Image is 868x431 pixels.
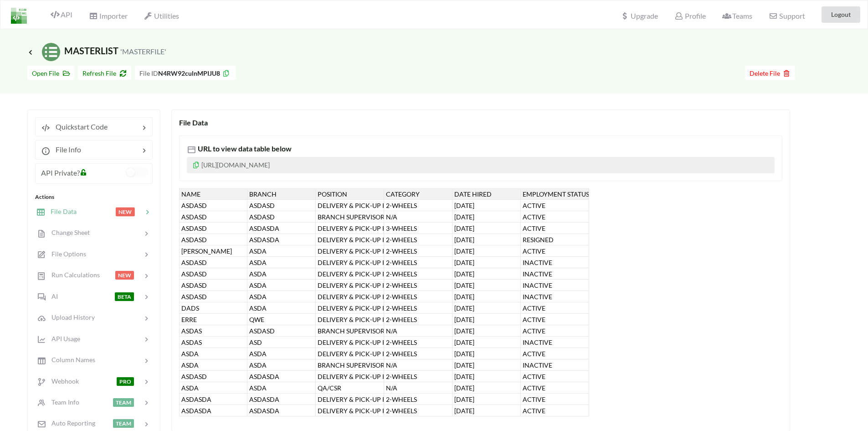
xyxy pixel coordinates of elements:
[89,11,127,20] span: Importer
[521,188,589,200] div: EMPLOYMENT STATUS
[452,280,521,291] div: [DATE]
[745,66,795,80] button: Delete File
[46,292,58,300] span: AI
[384,359,452,371] div: N/A
[247,223,316,234] div: ASDASDA
[384,371,452,382] div: 2-WHEELS
[46,228,90,236] span: Change Sheet
[46,356,95,363] span: Column Names
[316,359,384,371] div: BRANCH SUPERVISOR
[452,382,521,394] div: [DATE]
[674,11,705,20] span: Profile
[521,382,589,394] div: ACTIVE
[179,117,782,128] div: File Data
[116,208,135,216] span: NEW
[316,394,384,405] div: DELIVERY & PICK-UP RIDER
[41,168,80,177] span: API Private?
[384,337,452,348] div: 2-WHEELS
[247,314,316,325] div: QWE
[769,12,805,20] span: Support
[247,371,316,382] div: ASDASDA
[179,223,247,234] div: ASDASD
[46,271,100,279] span: Run Calculations
[384,200,452,211] div: 2-WHEELS
[179,280,247,291] div: ASDASD
[247,394,316,405] div: ASDASDA
[521,268,589,280] div: INACTIVE
[384,188,452,200] div: CATEGORY
[452,371,521,382] div: [DATE]
[316,211,384,223] div: BRANCH SUPERVISOR
[158,69,220,77] b: N4RW92culnMPIJU8
[27,66,74,80] button: Open File
[452,245,521,257] div: [DATE]
[179,245,247,257] div: [PERSON_NAME]
[452,291,521,302] div: [DATE]
[247,382,316,394] div: ASDA
[247,200,316,211] div: ASDASD
[316,245,384,257] div: DELIVERY & PICK-UP RIDER
[316,348,384,359] div: DELIVERY & PICK-UP RIDER
[46,377,79,385] span: Webhook
[179,405,247,416] div: ASDASDA
[452,268,521,280] div: [DATE]
[521,291,589,302] div: INACTIVE
[521,223,589,234] div: ACTIVE
[247,302,316,314] div: ASDA
[179,337,247,348] div: ASDAS
[113,398,134,407] span: TEAM
[521,359,589,371] div: INACTIVE
[27,45,166,56] span: MASTERLIST
[115,271,134,280] span: NEW
[452,200,521,211] div: [DATE]
[750,69,791,77] span: Delete File
[384,394,452,405] div: 2-WHEELS
[452,257,521,268] div: [DATE]
[822,6,860,23] button: Logout
[46,335,80,343] span: API Usage
[115,292,134,301] span: BETA
[179,234,247,245] div: ASDASD
[179,348,247,359] div: ASDA
[247,188,316,200] div: BRANCH
[35,193,153,201] div: Actions
[179,302,247,314] div: DADS
[452,234,521,245] div: [DATE]
[384,302,452,314] div: 2-WHEELS
[179,211,247,223] div: ASDASD
[384,348,452,359] div: 2-WHEELS
[452,211,521,223] div: [DATE]
[384,382,452,394] div: N/A
[452,348,521,359] div: [DATE]
[247,268,316,280] div: ASDA
[247,405,316,416] div: ASDASDA
[50,122,108,131] span: Quickstart Code
[316,188,384,200] div: POSITION
[51,10,72,19] span: API
[521,325,589,337] div: ACTIVE
[316,200,384,211] div: DELIVERY & PICK-UP RIDER
[521,211,589,223] div: ACTIVE
[384,234,452,245] div: 2-WHEELS
[521,337,589,348] div: INACTIVE
[179,314,247,325] div: ERRE
[316,405,384,416] div: DELIVERY & PICK-UP RIDER
[384,245,452,257] div: 2-WHEELS
[120,47,166,56] small: 'MASTERFILE'
[247,348,316,359] div: ASDA
[722,11,752,20] span: Teams
[521,314,589,325] div: ACTIVE
[247,337,316,348] div: ASD
[384,280,452,291] div: 2-WHEELS
[452,405,521,416] div: [DATE]
[384,325,452,337] div: N/A
[521,405,589,416] div: ACTIVE
[452,359,521,371] div: [DATE]
[316,382,384,394] div: QA/CSR
[117,377,134,386] span: PRO
[46,250,86,258] span: File Options
[316,268,384,280] div: DELIVERY & PICK-UP RIDER
[452,188,521,200] div: DATE HIRED
[11,8,27,24] img: LogoIcon.png
[521,394,589,405] div: ACTIVE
